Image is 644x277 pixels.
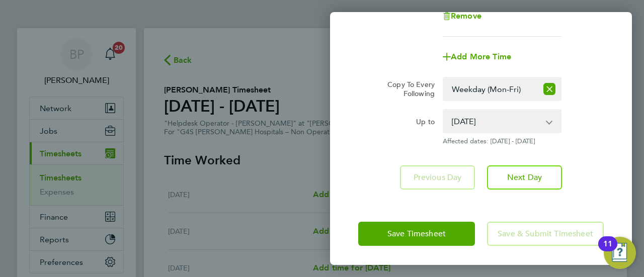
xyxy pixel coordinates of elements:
button: Save Timesheet [358,222,475,246]
span: Remove [451,11,481,21]
div: 11 [603,244,612,257]
label: Up to [416,117,435,129]
span: Next Day [507,172,542,182]
button: Remove [443,12,481,20]
span: Add More Time [451,52,511,61]
span: Affected dates: [DATE] - [DATE] [443,137,561,145]
label: Copy To Every Following [379,80,435,98]
span: Save Timesheet [387,229,446,239]
button: Open Resource Center, 11 new notifications [604,237,636,269]
button: Reset selection [543,78,555,100]
button: Next Day [487,165,562,190]
button: Add More Time [443,53,511,61]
